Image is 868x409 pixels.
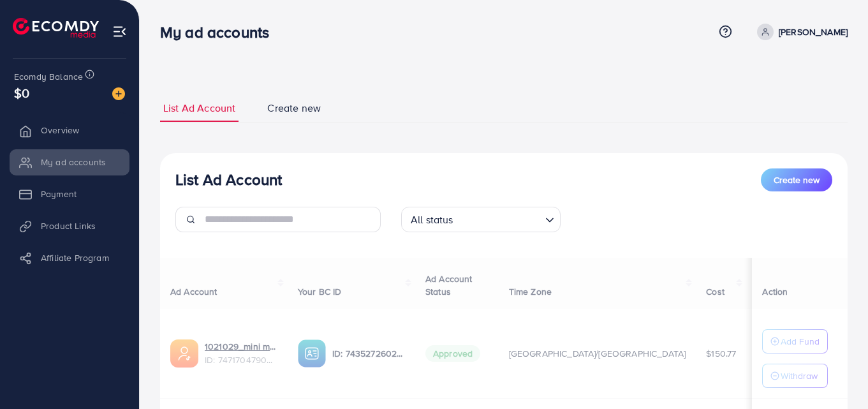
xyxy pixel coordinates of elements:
h3: List Ad Account [175,170,282,189]
div: Search for option [401,207,561,232]
span: Create new [774,174,820,186]
span: $0 [14,84,29,102]
span: Ecomdy Balance [14,70,83,83]
button: Create new [761,168,832,191]
span: List Ad Account [163,101,235,115]
p: [PERSON_NAME] [779,24,848,40]
img: logo [13,18,99,38]
img: image [112,87,125,100]
span: All status [408,211,456,229]
a: [PERSON_NAME] [752,24,848,40]
input: Search for option [457,208,540,229]
span: Create new [267,101,321,115]
h3: My ad accounts [160,23,279,41]
img: menu [112,24,127,39]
